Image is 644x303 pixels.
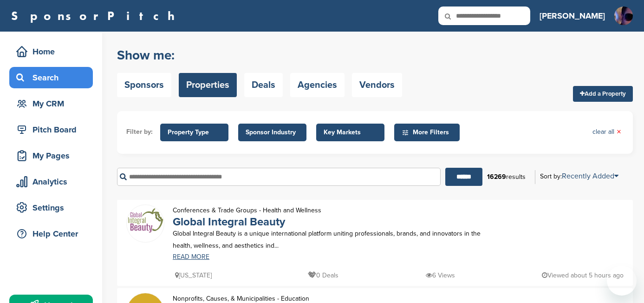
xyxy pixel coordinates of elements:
span: Property Type [168,127,221,138]
li: Filter by: [126,127,153,137]
div: results [482,169,530,185]
div: Pitch Board [14,121,93,138]
a: My CRM [9,93,93,114]
h2: Show me: [117,47,402,64]
a: SponsorPitch [11,10,181,22]
div: My CRM [14,95,93,112]
img: Logo global integral beauty [127,206,164,235]
div: Sort by: [540,172,618,180]
a: clear all× [592,127,621,137]
div: My Pages [14,147,93,164]
div: Search [14,69,93,86]
a: Search [9,67,93,88]
div: Analytics [14,173,93,190]
p: Conferences & Trade Groups - Health and Wellness [173,204,321,216]
div: Help Center [14,225,93,242]
p: [US_STATE] [175,270,212,281]
a: Add a Property [573,86,633,102]
a: Properties [179,73,237,97]
a: Analytics [9,171,93,192]
a: My Pages [9,145,93,166]
p: 0 Deals [308,270,338,281]
a: Global Integral Beauty [173,215,285,229]
div: Settings [14,199,93,216]
a: Vendors [352,73,402,97]
span: Sponsor Industry [246,127,299,138]
a: Sponsors [117,73,171,97]
a: READ MORE [173,254,499,260]
a: [PERSON_NAME] [540,6,605,26]
span: Key Markets [324,127,377,138]
a: Help Center [9,223,93,244]
a: Agencies [290,73,345,97]
p: Viewed about 5 hours ago [542,270,624,281]
span: More Filters [402,127,455,138]
div: Home [14,43,93,60]
span: × [617,127,621,137]
p: 6 Views [426,270,455,281]
a: Pitch Board [9,119,93,140]
h3: [PERSON_NAME] [540,9,605,22]
p: Global Integral Beauty is a unique international platform uniting professionals, brands, and inno... [173,228,499,251]
a: Recently Added [562,171,618,181]
iframe: Button to launch messaging window [607,266,637,296]
a: Home [9,41,93,62]
a: Deals [244,73,283,97]
b: 16269 [487,173,506,181]
a: Settings [9,197,93,218]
